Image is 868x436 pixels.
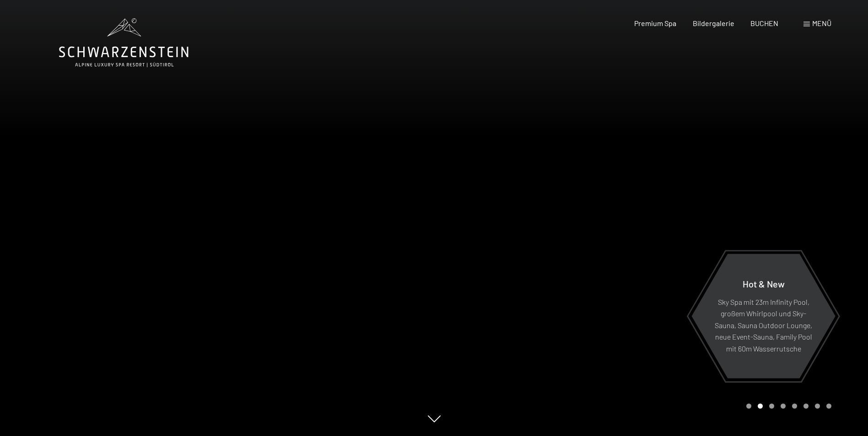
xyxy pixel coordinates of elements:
a: BUCHEN [750,19,778,27]
a: Hot & New Sky Spa mit 23m Infinity Pool, großem Whirlpool und Sky-Sauna, Sauna Outdoor Lounge, ne... [691,253,836,379]
a: Premium Spa [634,19,676,27]
div: Carousel Pagination [743,404,831,409]
p: Sky Spa mit 23m Infinity Pool, großem Whirlpool und Sky-Sauna, Sauna Outdoor Lounge, neue Event-S... [714,296,813,354]
div: Carousel Page 8 [826,404,831,409]
span: Menü [812,19,831,27]
a: Bildergalerie [693,19,734,27]
div: Carousel Page 7 [815,404,820,409]
div: Carousel Page 1 [746,404,751,409]
div: Carousel Page 3 [769,404,774,409]
div: Carousel Page 2 (Current Slide) [758,404,763,409]
div: Carousel Page 4 [781,404,786,409]
span: Hot & New [743,278,785,289]
div: Carousel Page 6 [803,404,809,409]
div: Carousel Page 5 [792,404,797,409]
